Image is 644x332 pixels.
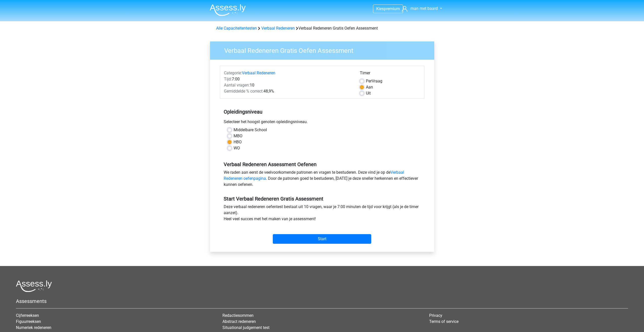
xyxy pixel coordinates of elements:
[366,78,382,84] label: Vraag
[16,325,51,330] a: Numeriek redeneren
[224,71,242,75] span: Categorie:
[222,319,256,324] a: Abstract redeneren
[220,76,356,82] div: 7:00
[366,79,372,83] span: Per
[224,107,421,117] h5: Opleidingsniveau
[216,26,257,31] a: Alle Capaciteitentesten
[360,70,420,78] div: Timer
[222,325,269,330] a: Situational judgement test
[16,298,628,304] h5: Assessments
[214,25,430,31] div: Verbaal Redeneren Gratis Oefen Assessment
[210,4,246,16] img: Assessly
[234,145,240,151] label: WO
[220,204,424,224] div: Deze verbaal redeneren oefentest bestaat uit 10 vragen, waar je 7:00 minuten de tijd voor krijgt ...
[242,71,275,75] a: Verbaal Redeneren
[400,6,438,12] a: man met baard
[234,127,267,133] label: Middelbare School
[220,82,356,88] div: 10
[224,161,421,167] h5: Verbaal Redeneren Assessment Oefenen
[429,313,442,318] a: Privacy
[366,90,371,96] label: Uit
[224,89,263,94] span: Gemiddelde % correct:
[366,84,373,90] label: Aan
[224,77,232,81] span: Tijd:
[218,45,430,55] h3: Verbaal Redeneren Gratis Oefen Assessment
[220,169,424,190] div: We raden aan eerst de veelvoorkomende patronen en vragen te bestuderen. Deze vind je op de . Door...
[234,133,242,139] label: MBO
[234,139,242,145] label: HBO
[376,6,384,11] span: Kies
[16,280,52,292] img: Assessly logo
[410,6,438,11] span: man met baard
[222,313,254,318] a: Redactiesommen
[224,83,250,87] span: Aantal vragen:
[273,234,371,244] input: Start
[16,319,41,324] a: Figuurreeksen
[261,26,295,31] a: Verbaal Redeneren
[429,319,459,324] a: Terms of service
[16,313,39,318] a: Cijferreeksen
[373,5,403,12] a: Kiespremium
[384,6,400,11] span: premium
[220,88,356,94] div: 48,9%
[224,196,421,202] h5: Start Verbaal Redeneren Gratis Assessment
[220,119,424,127] div: Selecteer het hoogst genoten opleidingsniveau.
